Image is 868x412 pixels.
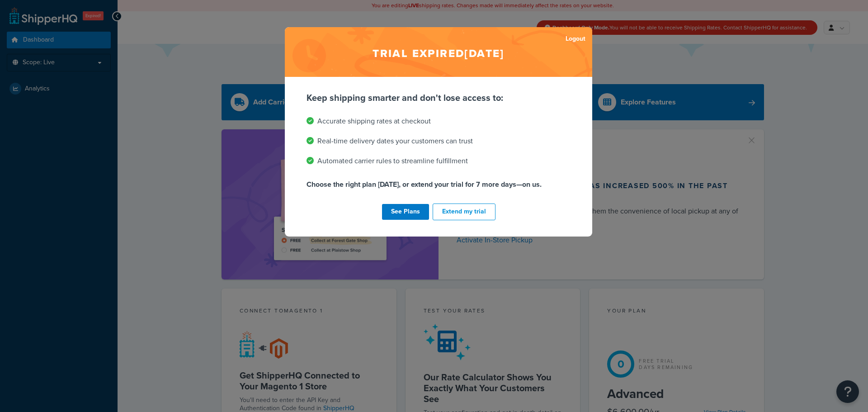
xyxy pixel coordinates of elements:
[433,204,495,220] button: Extend my trial
[307,155,571,167] li: Automated carrier rules to streamline fulfillment
[307,135,571,147] li: Real-time delivery dates your customers can trust
[285,27,592,77] h2: Trial expired [DATE]
[307,115,571,128] li: Accurate shipping rates at checkout
[307,178,571,191] p: Choose the right plan [DATE], or extend your trial for 7 more days—on us.
[307,91,571,104] p: Keep shipping smarter and don't lose access to:
[566,33,585,45] a: Logout
[382,204,429,220] a: See Plans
